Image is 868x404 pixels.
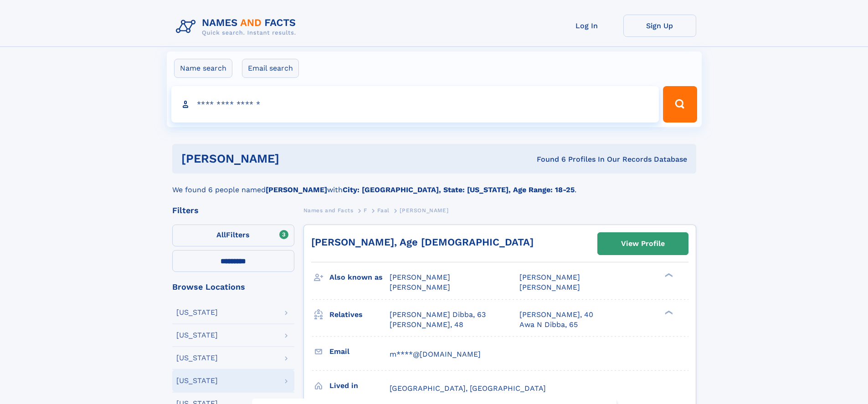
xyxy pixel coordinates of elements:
h3: Also known as [329,270,390,285]
b: [PERSON_NAME] [266,185,327,194]
h3: Email [329,344,390,359]
a: [PERSON_NAME], Age [DEMOGRAPHIC_DATA] [311,236,534,248]
div: View Profile [621,233,665,254]
div: We found 6 people named with . [172,174,696,195]
h1: [PERSON_NAME] [181,153,408,164]
span: All [216,230,226,239]
label: Name search [174,59,232,78]
span: F [364,207,367,214]
h3: Lived in [329,378,390,394]
a: Log In [550,15,623,37]
a: View Profile [598,233,688,255]
div: Browse Locations [172,283,294,291]
span: [PERSON_NAME] [390,273,450,281]
span: [PERSON_NAME] [390,283,450,291]
label: Filters [172,225,294,246]
a: Awa N Dibba, 65 [519,320,578,330]
span: [PERSON_NAME] [519,273,580,281]
a: [PERSON_NAME], 40 [519,310,593,320]
a: Sign Up [623,15,696,37]
span: [PERSON_NAME] [400,207,448,214]
span: Faal [377,207,389,214]
a: [PERSON_NAME], 48 [390,320,463,330]
img: Logo Names and Facts [172,15,303,39]
div: [US_STATE] [176,332,218,339]
a: F [364,205,367,216]
div: Found 6 Profiles In Our Records Database [408,154,687,164]
span: [GEOGRAPHIC_DATA], [GEOGRAPHIC_DATA] [390,384,546,393]
button: Search Button [663,86,697,123]
div: ❯ [663,309,673,315]
a: Faal [377,205,389,216]
span: [PERSON_NAME] [519,283,580,291]
div: Filters [172,206,294,215]
a: [PERSON_NAME] Dibba, 63 [390,310,486,320]
div: [US_STATE] [176,354,218,362]
div: [US_STATE] [176,377,218,384]
input: search input [171,86,659,123]
b: City: [GEOGRAPHIC_DATA], State: [US_STATE], Age Range: 18-25 [343,185,575,194]
label: Email search [242,59,299,78]
div: ❯ [663,272,673,278]
a: Names and Facts [303,205,354,216]
h3: Relatives [329,307,390,322]
div: [US_STATE] [176,309,218,316]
